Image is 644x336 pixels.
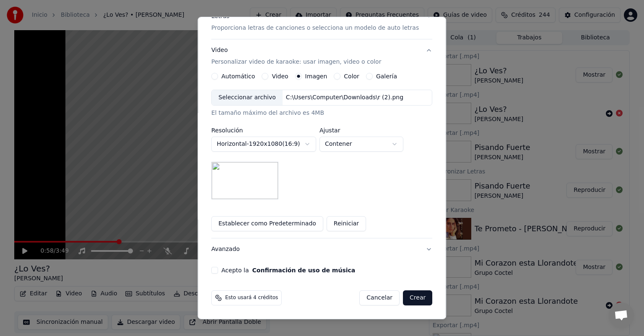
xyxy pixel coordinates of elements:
[211,109,432,117] div: El tamaño máximo del archivo es 4MB
[211,216,323,231] button: Establecer como Predeterminado
[327,216,366,231] button: Reiniciar
[403,290,432,305] button: Crear
[211,24,419,32] p: Proporciona letras de canciones o selecciona un modelo de auto letras
[211,73,432,238] div: VideoPersonalizar video de karaoke: usar imagen, video o color
[221,73,255,79] label: Automático
[211,127,316,133] label: Resolución
[272,73,288,79] label: Video
[225,295,278,301] span: Esto usará 4 créditos
[283,93,407,102] div: C:\Users\Computer\Downloads\r (2).png
[211,39,432,73] button: VideoPersonalizar video de karaoke: usar imagen, video o color
[252,267,356,273] button: Acepto la
[211,12,229,21] div: Letras
[221,267,355,273] label: Acepto la
[212,90,283,105] div: Seleccionar archivo
[344,73,360,79] label: Color
[211,238,432,260] button: Avanzado
[319,127,403,133] label: Ajustar
[211,58,381,66] p: Personalizar video de karaoke: usar imagen, video o color
[211,5,432,39] button: LetrasProporciona letras de canciones o selecciona un modelo de auto letras
[305,73,327,79] label: Imagen
[360,290,400,305] button: Cancelar
[211,46,381,66] div: Video
[376,73,397,79] label: Galería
